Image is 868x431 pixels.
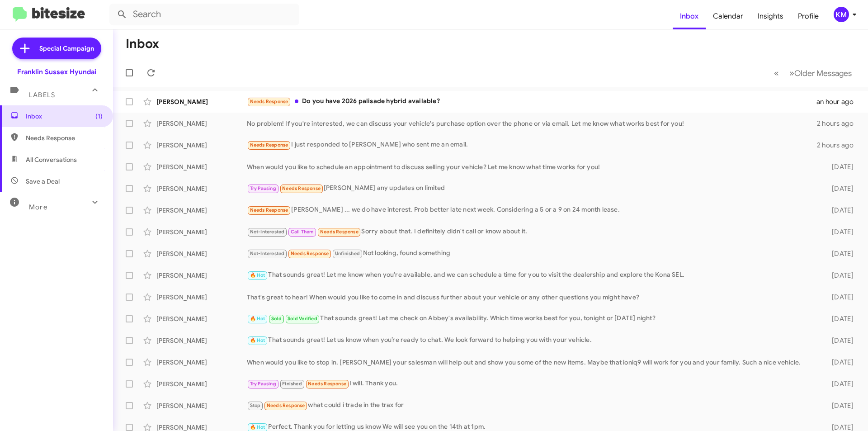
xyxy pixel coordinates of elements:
span: Unfinished [335,251,360,256]
span: Save a Deal [26,177,60,186]
span: Sold Verified [288,316,317,322]
input: Search [109,4,299,25]
span: 🔥 Hot [250,424,265,430]
span: Inbox [26,112,103,121]
span: Try Pausing [250,185,276,191]
div: 2 hours ago [817,119,861,128]
div: [DATE] [817,293,861,302]
div: [PERSON_NAME] [156,141,247,150]
div: [PERSON_NAME] [156,358,247,367]
a: Profile [791,3,826,29]
span: » [789,67,794,79]
div: 2 hours ago [817,141,861,150]
span: Needs Response [282,185,321,191]
div: When would you like to stop in. [PERSON_NAME] your salesman will help out and show you some of th... [247,358,817,367]
div: an hour ago [816,97,861,106]
span: Not-Interested [250,251,285,256]
a: Inbox [673,3,706,29]
div: [PERSON_NAME] [156,206,247,215]
button: Next [784,64,857,82]
div: [PERSON_NAME] [156,249,247,258]
div: [PERSON_NAME] [156,293,247,302]
div: Sorry about that. I definitely didn't call or know about it. [247,227,817,237]
span: Special Campaign [39,44,94,53]
button: Previous [769,64,784,82]
div: [PERSON_NAME] [156,379,247,388]
div: When would you like to schedule an appointment to discuss selling your vehicle? Let me know what ... [247,162,817,171]
span: Call Them [291,229,314,235]
div: [DATE] [817,379,861,388]
div: [DATE] [817,401,861,410]
div: I just responded to [PERSON_NAME] who sent me an email. [247,140,817,150]
span: Stop [250,403,261,408]
a: Calendar [706,3,750,29]
div: No problem! If you're interested, we can discuss your vehicle's purchase option over the phone or... [247,119,817,128]
span: 🔥 Hot [250,316,265,322]
div: [DATE] [817,184,861,193]
div: [PERSON_NAME] [156,119,247,128]
div: [DATE] [817,314,861,323]
span: Older Messages [794,68,852,78]
div: [PERSON_NAME] any updates on limited [247,183,817,194]
a: Insights [750,3,791,29]
span: « [774,67,779,79]
div: Do you have 2026 palisade hybrid available? [247,96,816,107]
span: Not-Interested [250,229,285,235]
span: Needs Response [291,251,329,256]
span: (1) [95,112,103,121]
div: [PERSON_NAME] [156,314,247,323]
span: 🔥 Hot [250,337,265,343]
h1: Inbox [126,37,159,51]
nav: Page navigation example [769,64,857,82]
span: Needs Response [250,99,288,104]
div: [PERSON_NAME] [156,162,247,171]
div: [DATE] [817,271,861,280]
span: Try Pausing [250,381,276,387]
span: Needs Response [26,133,103,142]
div: KM [834,7,849,22]
button: KM [826,7,858,22]
div: That sounds great! Let us know when you’re ready to chat. We look forward to helping you with you... [247,335,817,346]
span: Needs Response [250,142,288,148]
div: [PERSON_NAME] [156,97,247,106]
div: That's great to hear! When would you like to come in and discuss further about your vehicle or an... [247,293,817,302]
span: Labels [29,91,55,99]
a: Special Campaign [12,38,101,59]
div: what could i trade in the trax for [247,400,817,411]
span: All Conversations [26,155,77,164]
div: Not looking, found something [247,248,817,259]
div: [PERSON_NAME] [156,184,247,193]
div: [DATE] [817,206,861,215]
span: Finished [282,381,302,387]
span: Needs Response [308,381,346,387]
div: [DATE] [817,358,861,367]
div: [DATE] [817,336,861,345]
div: [DATE] [817,227,861,237]
div: [PERSON_NAME] [156,401,247,410]
div: Franklin Sussex Hyundai [17,67,96,76]
span: Needs Response [267,403,305,408]
span: Needs Response [320,229,359,235]
span: Sold [271,316,282,322]
span: Needs Response [250,207,288,213]
div: [PERSON_NAME] [156,227,247,237]
span: More [29,203,47,211]
span: 🔥 Hot [250,272,265,278]
div: That sounds great! Let me know when you're available, and we can schedule a time for you to visit... [247,270,817,280]
div: [DATE] [817,249,861,258]
div: That sounds great! Let me check on Abbey's availability. Which time works best for you, tonight o... [247,313,817,324]
div: [PERSON_NAME] [156,336,247,345]
div: [PERSON_NAME] ... we do have interest. Prob better late next week. Considering a 5 or a 9 on 24 m... [247,205,817,215]
div: [PERSON_NAME] [156,271,247,280]
div: [DATE] [817,162,861,171]
div: I will. Thank you. [247,379,817,389]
